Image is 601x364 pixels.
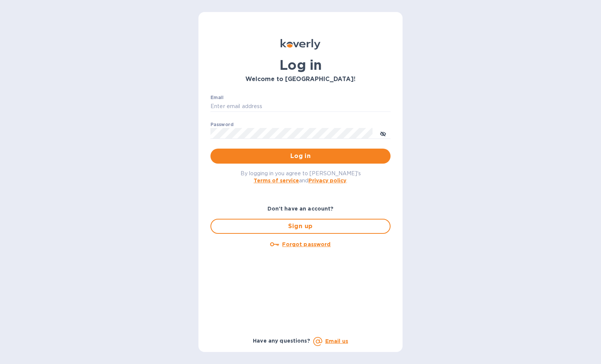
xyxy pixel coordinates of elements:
button: Log in [210,149,391,164]
span: By logging in you agree to [PERSON_NAME]'s and . [240,170,361,184]
u: Forgot password [282,241,331,247]
b: Don't have an account? [267,206,334,212]
label: Password [210,122,233,127]
a: Email us [325,338,348,344]
a: Terms of service [254,177,299,184]
button: toggle password visibility [376,126,391,141]
img: Koverly [281,39,320,50]
b: Have any questions? [253,338,310,344]
h1: Log in [210,57,391,73]
span: Sign up [217,222,384,231]
span: Log in [216,152,385,161]
button: Sign up [210,219,391,234]
input: Enter email address [210,101,391,112]
label: Email [210,95,224,100]
a: Privacy policy [308,177,346,184]
h3: Welcome to [GEOGRAPHIC_DATA]! [210,76,391,83]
